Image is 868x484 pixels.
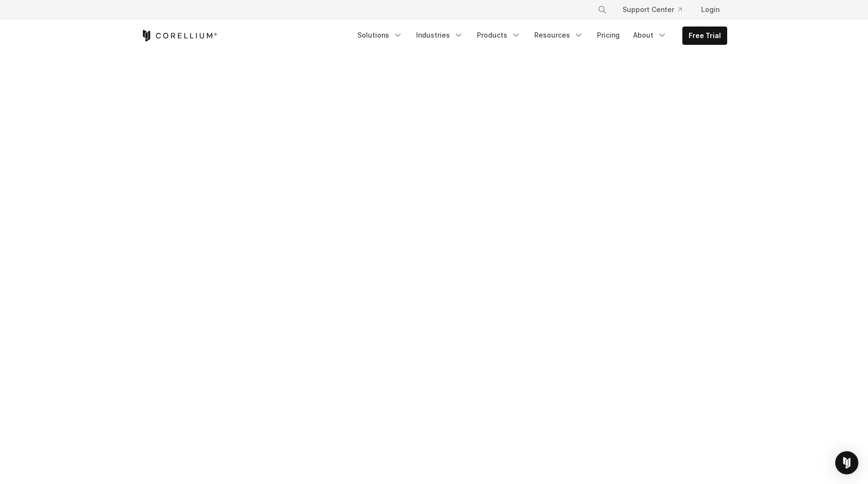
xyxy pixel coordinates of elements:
a: Solutions [352,27,408,44]
a: Login [693,1,727,18]
button: Search [594,1,611,18]
a: Corellium Home [141,30,217,41]
a: Free Trial [683,27,727,44]
a: Pricing [591,27,625,44]
div: Navigation Menu [586,1,727,18]
a: Products [471,27,527,44]
a: Resources [529,27,589,44]
a: About [627,27,673,44]
a: Industries [410,27,469,44]
div: Open Intercom Messenger [835,451,858,474]
div: Navigation Menu [352,27,727,45]
a: Support Center [615,1,690,18]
